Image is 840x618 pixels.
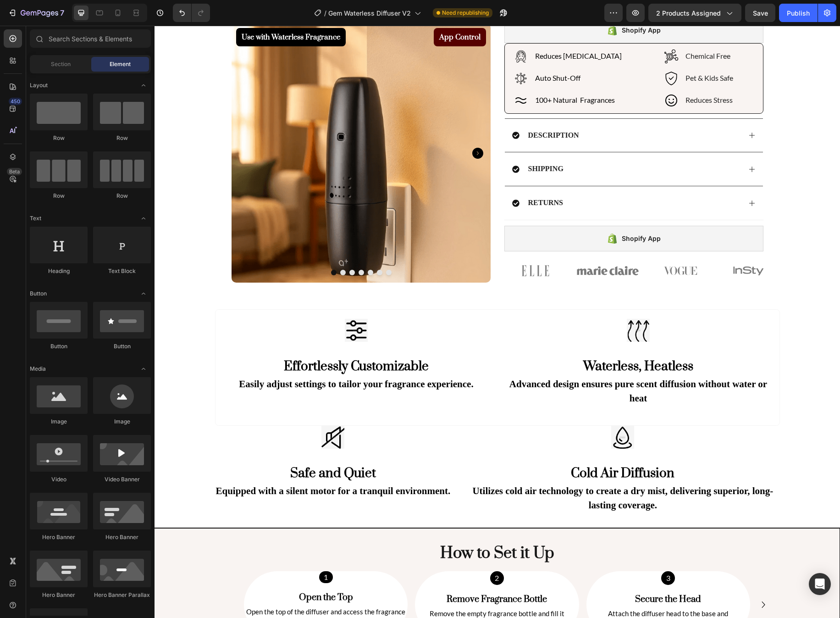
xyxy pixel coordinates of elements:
p: Reduces Stress [531,70,579,79]
button: Save [745,4,775,22]
span: Media [30,365,46,373]
span: Text [30,214,41,223]
div: Hero Banner Parallax [93,591,151,599]
div: Image [30,418,88,426]
p: SHIPPING [374,139,409,148]
span: Toggle open [136,286,151,301]
div: Publish [787,8,810,18]
div: Row [30,192,88,200]
button: Dot [213,244,218,250]
div: Video [30,475,88,484]
pre: App Control [279,2,332,21]
h2: Safe and Quiet [61,438,297,457]
img: gempages_555152733192061762-1c025932-66db-4526-9ca0-9504d8f269d1.png [422,231,484,259]
p: How to Set it Up [120,518,565,538]
p: DESCRIPTION [374,105,425,115]
h2: Advanced design ensures pure scent diffusion without water or heat [350,351,618,381]
span: Button [30,290,47,298]
p: Chemical Free [531,26,579,35]
img: gempages_555152733192061762-17db0fc2-dbe7-49f0-8bbc-b029e356b55e.png [495,231,557,259]
button: Dot [185,244,191,250]
div: Row [30,134,88,142]
input: Search Sections & Elements [30,29,151,48]
span: Open the top of the diffuser and access the fragrance vessel. [92,582,251,602]
p: RETURNS [374,173,409,182]
strong: Open the Top [144,566,199,578]
button: 2 products assigned [648,4,741,22]
button: Dot [231,244,237,250]
p: 100+ Natural Fragrances [381,70,467,79]
div: 450 [9,98,22,105]
button: Dot [204,244,209,250]
div: Text Block [93,267,151,275]
h2: Effortlessly Customizable [83,331,320,351]
button: Carousel Next Arrow [318,122,329,133]
img: gempages_555152733192061762-1071aa11-57bb-49d1-82c3-816faed5e6ec.png [350,231,412,259]
div: Button [93,342,151,351]
h2: Easily adjust settings to tailor your fragrance experience. [83,351,320,367]
span: Element [110,60,131,68]
p: Auto Shut-Off [381,48,467,57]
p: 2 [337,546,348,558]
strong: Remove Fragrance Bottle [292,568,392,579]
button: Carousel Next Arrow [602,572,616,586]
span: Attach the diffuser head to the base and secure it until it locks into place. [453,584,574,604]
pre: Use with Waterless Fragrance [82,2,191,21]
button: Dot [176,244,182,250]
button: Dot [194,244,200,250]
span: Remove the empty fragrance bottle and fill it with the preferred oil. [275,584,410,604]
span: Section [51,60,71,68]
span: Toggle open [136,78,151,93]
span: Layout [30,81,48,89]
div: Hero Banner [30,533,88,541]
h2: Equipped with a silent motor for a tranquil environment. [61,457,297,474]
div: Row [93,192,151,200]
span: Need republishing [442,9,489,17]
span: Toggle open [136,211,151,226]
img: Alt image [457,400,480,423]
button: 7 [4,4,68,22]
div: Beta [7,168,22,175]
h2: Waterless, Heatless [350,331,618,351]
p: 3 [508,546,519,558]
img: Alt image [190,293,213,316]
button: Dot [222,244,227,250]
span: 2 products assigned [656,8,721,18]
iframe: Design area [155,26,840,618]
div: Open Intercom Messenger [809,573,831,595]
div: Hero Banner [93,533,151,541]
p: Pet & Kids Safe [531,48,579,57]
div: Button [30,342,88,351]
span: Toggle open [136,362,151,376]
p: Reduces [MEDICAL_DATA] [381,26,467,35]
p: 7 [60,7,64,18]
div: Heading [30,267,88,275]
span: Save [753,9,768,17]
div: Undo/Redo [173,4,210,22]
img: Alt image [167,400,190,423]
img: Alt image [472,293,495,316]
button: Publish [779,4,818,22]
div: Image [93,418,151,426]
img: gempages_555152733192061762-fdc7d3f4-be1b-4be6-a5a1-c52c30eae365.png [568,231,630,259]
div: Row [93,134,151,142]
p: 1 [165,546,178,557]
span: / [324,8,326,18]
div: Shopify App [467,207,506,218]
div: Video Banner [93,475,151,484]
h2: Utilizes cold air technology to create a dry mist, delivering superior, long-lasting coverage. [311,457,625,488]
div: Hero Banner [30,591,88,599]
span: Gem Waterless Diffuser V2 [328,8,411,18]
h2: Cold Air Diffusion [311,438,625,457]
strong: Secure the Head [481,568,547,579]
